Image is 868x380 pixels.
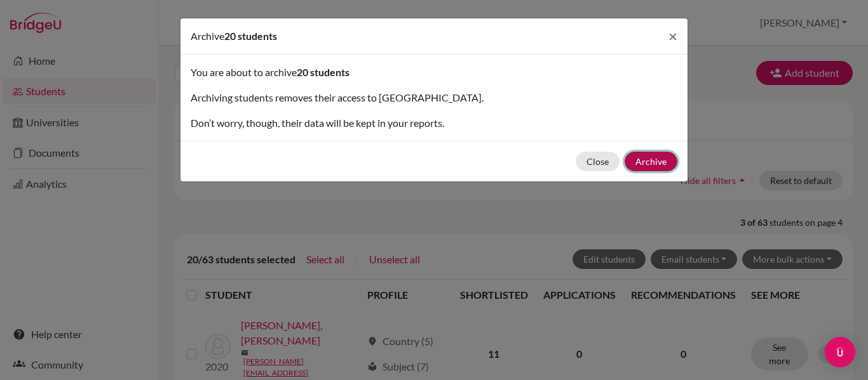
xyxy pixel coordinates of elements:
[825,337,855,367] div: Open Intercom Messenger
[191,90,677,105] p: Archiving students removes their access to [GEOGRAPHIC_DATA].
[191,115,677,131] p: Don’t worry, though, their data will be kept in your reports.
[224,30,277,42] span: 20 students
[297,66,349,78] span: 20 students
[576,152,620,171] button: Close
[658,18,688,54] button: Close
[191,65,677,80] p: You are about to archive
[625,152,677,171] button: Archive
[191,30,224,42] span: Archive
[668,27,677,45] span: ×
